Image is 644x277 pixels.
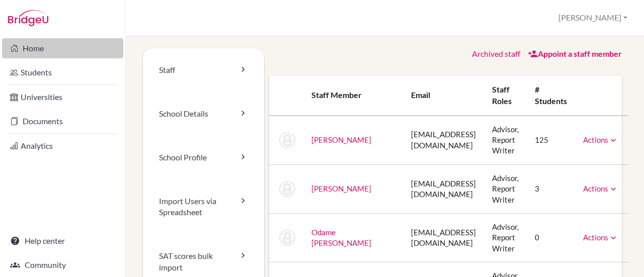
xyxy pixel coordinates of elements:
[527,116,575,165] td: 125
[311,135,371,144] a: [PERSON_NAME]
[279,181,295,197] img: Sheila Ofosuhemaa Korsah
[2,87,123,107] a: Universities
[484,164,527,213] td: Advisor, Report Writer
[279,230,295,246] img: (Archived) Samuel Odame Egyir
[527,164,575,213] td: 3
[554,9,632,27] button: [PERSON_NAME]
[583,184,618,193] a: Actions
[303,76,403,116] th: Staff member
[143,48,264,92] a: Staff
[527,214,575,262] td: 0
[2,62,123,82] a: Students
[527,76,575,116] th: # students
[583,135,618,144] a: Actions
[403,214,484,262] td: [EMAIL_ADDRESS][DOMAIN_NAME]
[311,228,371,247] a: Odame [PERSON_NAME]
[2,231,123,251] a: Help center
[2,38,123,58] a: Home
[311,184,371,193] a: [PERSON_NAME]
[403,164,484,213] td: [EMAIL_ADDRESS][DOMAIN_NAME]
[8,10,48,26] img: Bridge-U
[403,76,484,116] th: Email
[528,49,622,58] a: Appoint a staff member
[279,132,295,148] img: Emil Frempong
[484,76,527,116] th: Staff roles
[484,116,527,165] td: Advisor, Report Writer
[2,255,123,275] a: Community
[583,233,618,242] a: Actions
[403,116,484,165] td: [EMAIL_ADDRESS][DOMAIN_NAME]
[2,111,123,131] a: Documents
[484,214,527,262] td: Advisor, Report Writer
[2,136,123,156] a: Analytics
[143,136,264,179] a: School Profile
[472,49,520,58] a: Archived staff
[143,92,264,136] a: School Details
[143,179,264,235] a: Import Users via Spreadsheet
